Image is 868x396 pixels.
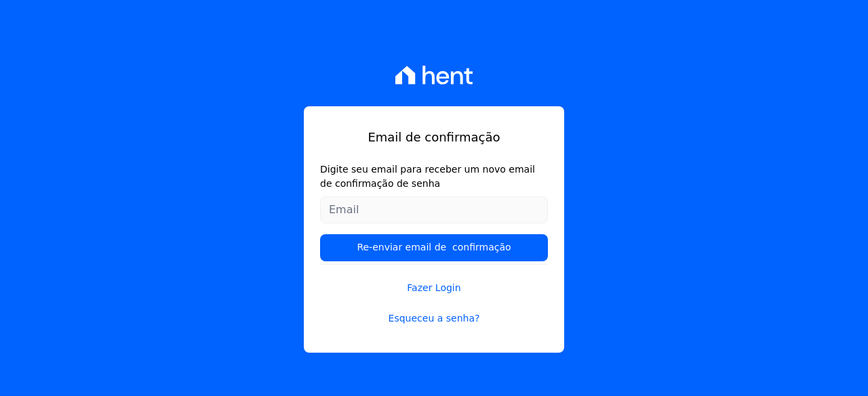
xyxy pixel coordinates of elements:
input: Email [320,196,548,223]
a: Fazer Login [320,264,548,295]
label: Digite seu email para receber um novo email de confirmação de senha [320,162,548,191]
a: Esqueceu a senha? [320,311,548,326]
h1: Email de confirmação [320,128,548,146]
input: Re-enviar email de confirmação [320,234,548,261]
